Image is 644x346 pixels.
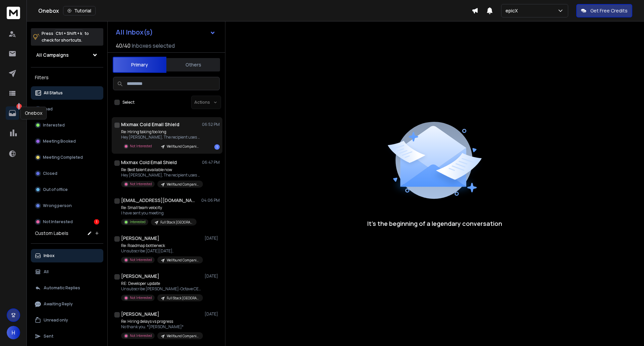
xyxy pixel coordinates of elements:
[121,235,159,242] h1: [PERSON_NAME]
[202,160,220,165] p: 06:47 PM
[121,121,179,128] h1: Mixmax Cold Email Shield
[31,86,103,100] button: All Status
[121,197,195,204] h1: [EMAIL_ADDRESS][DOMAIN_NAME]
[55,30,83,37] span: Ctrl + Shift + k
[43,171,57,176] p: Closed
[367,219,502,228] p: It’s the beginning of a legendary conversation
[167,182,199,187] p: Wellfound Companies US Region
[214,144,220,150] div: 1
[43,122,65,128] p: Interested
[7,326,20,339] button: H
[167,296,199,301] p: Full Stack [GEOGRAPHIC_DATA]/[GEOGRAPHIC_DATA]
[36,52,69,58] h1: All Campaigns
[121,319,202,324] p: Re: Hiring delays vs progress
[6,106,19,120] a: 1
[130,144,152,149] p: Not Interested
[166,57,220,72] button: Others
[44,253,55,258] p: Inbox
[121,281,202,286] p: RE: Developer update
[167,334,199,339] p: Wellfound Companies US Region
[42,30,89,44] p: Press to check for shortcuts.
[167,144,199,149] p: Wellfound Companies US Region
[31,330,103,343] button: Sent
[201,198,220,203] p: 04:06 PM
[31,199,103,212] button: Wrong person
[121,167,202,172] p: Re: Best talent available now
[16,104,22,109] p: 1
[121,210,197,216] p: I have sent you meeting
[121,311,159,317] h1: [PERSON_NAME]
[20,107,47,119] div: Onebox
[31,215,103,229] button: Not Interested1
[44,334,53,339] p: Sent
[121,273,159,280] h1: [PERSON_NAME]
[110,26,221,39] button: All Inbox(s)
[44,317,68,323] p: Unread only
[44,90,63,96] p: All Status
[31,313,103,327] button: Unread only
[130,182,152,187] p: Not Interested
[132,42,175,50] h3: Inboxes selected
[31,151,103,164] button: Meeting Completed
[31,297,103,311] button: Awaiting Reply
[94,219,99,225] div: 1
[205,274,220,279] p: [DATE]
[590,7,628,14] p: Get Free Credits
[130,295,152,300] p: Not Interested
[167,258,199,263] p: Wellfound Companies US Region
[121,248,202,254] p: Unsubscribe [DATE][DATE],
[121,205,197,210] p: Re: Small team velocity
[121,286,202,292] p: Unsubscribe [PERSON_NAME]-Octave CEO [GEOGRAPHIC_DATA]:
[505,7,521,14] p: epicX
[43,203,72,208] p: Wrong person
[31,249,103,262] button: Inbox
[121,172,202,178] p: Hey [PERSON_NAME], The recipient uses Mixmax
[43,106,53,112] p: Lead
[31,183,103,196] button: Out of office
[31,167,103,180] button: Closed
[121,129,202,135] p: Re: Hiring taking too long
[121,243,202,248] p: Re: Roadmap bottleneck
[116,29,153,36] h1: All Inbox(s)
[43,187,68,192] p: Out of office
[31,118,103,132] button: Interested
[31,281,103,295] button: Automatic Replies
[43,139,76,144] p: Meeting Booked
[130,333,152,338] p: Not Interested
[31,265,103,279] button: All
[63,6,96,15] button: Tutorial
[113,57,166,73] button: Primary
[205,236,220,241] p: [DATE]
[116,42,130,50] span: 40 / 40
[31,102,103,116] button: Lead
[44,301,73,307] p: Awaiting Reply
[121,159,177,166] h1: Mixmax Cold Email Shield
[122,100,135,105] label: Select
[44,269,49,275] p: All
[31,73,103,82] h3: Filters
[44,285,80,291] p: Automatic Replies
[43,219,73,225] p: Not Interested
[160,220,193,225] p: Full Stack [GEOGRAPHIC_DATA]/[GEOGRAPHIC_DATA]
[31,48,103,62] button: All Campaigns
[121,135,202,140] p: Hey [PERSON_NAME], The recipient uses Mixmax
[130,219,146,225] p: Interested
[38,6,472,15] div: Onebox
[205,311,220,317] p: [DATE]
[31,135,103,148] button: Meeting Booked
[202,122,220,127] p: 06:52 PM
[43,155,83,160] p: Meeting Completed
[35,230,68,237] h3: Custom Labels
[576,4,632,17] button: Get Free Credits
[130,257,152,262] p: Not Interested
[121,324,202,330] p: No thank you. *[PERSON_NAME]*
